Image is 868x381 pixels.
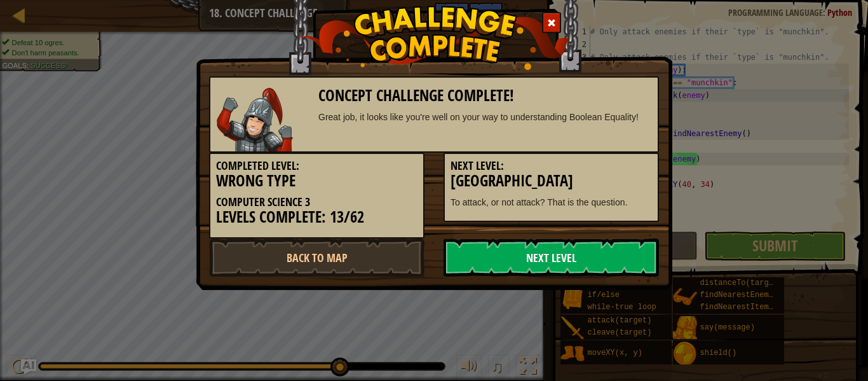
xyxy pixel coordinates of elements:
img: samurai.png [217,88,293,151]
h3: Levels Complete: 13/62 [216,209,417,226]
a: Back to Map [209,239,424,277]
h5: Completed Level: [216,160,417,172]
h5: Computer Science 3 [216,196,417,209]
div: Great job, it looks like you're well on your way to understanding Boolean Equality! [318,111,652,123]
h5: Next Level: [451,160,652,172]
p: To attack, or not attack? That is the question. [451,196,652,209]
img: challenge_complete.png [298,6,571,70]
h3: [GEOGRAPHIC_DATA] [451,172,652,190]
h3: Concept Challenge Complete! [318,87,652,104]
a: Next Level [444,239,659,277]
h3: Wrong Type [216,172,417,190]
